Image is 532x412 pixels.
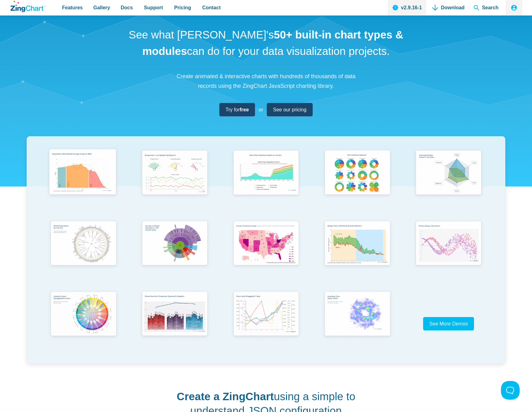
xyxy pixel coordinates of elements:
a: Sun Burst Plugin Example ft. File System Data [129,218,220,289]
span: Try for [226,105,249,114]
a: Try forfree [219,103,255,116]
p: Create animated & interactive charts with hundreds of thousands of data records using the ZingCha... [173,72,359,91]
a: See More Demos [423,317,474,330]
strong: free [240,107,249,112]
a: See our pricing [267,103,313,116]
span: Support [144,3,163,12]
a: Points Along a Sine Wave [403,218,494,289]
a: Colorful Chord Management Chart [38,289,129,359]
img: Mixed Data Set (Clustered, Stacked, and Regular) [138,289,211,341]
strong: Create a ZingChart [177,390,274,402]
a: Population Distribution by Age Group in 2052 [38,147,129,218]
span: See More Demos [429,321,468,326]
img: Population Distribution by Age Group in 2052 [45,146,121,200]
a: World Population by Country [38,218,129,289]
img: Responsive Live Update Dashboard [138,147,211,199]
img: Animated Radar Chart ft. Pet Data [412,147,485,199]
span: Contact [202,3,221,12]
img: Pie Transform Options [321,147,394,199]
a: Area Chart (Displays Nodes on Hover) [220,147,311,218]
img: Chart with Draggable Y-Axis [230,289,302,341]
span: Gallery [93,3,110,12]
img: Range Chart with Rultes & Scale Markers [321,218,394,270]
img: Colorful Chord Management Chart [47,289,120,341]
a: Election Predictions Map [220,218,311,289]
iframe: Toggle Customer Support [501,381,520,400]
strong: 50+ built-in chart types & modules [142,29,403,57]
span: See our pricing [273,105,306,114]
img: Sun Burst Plugin Example ft. File System Data [138,218,211,270]
a: Pie Transform Options [312,147,403,218]
img: Area Chart (Displays Nodes on Hover) [230,147,302,199]
span: or [259,105,263,114]
span: Features [62,3,83,12]
span: Pricing [174,3,191,12]
a: Animated Radar Chart ft. Pet Data [403,147,494,218]
img: World Population by Country [47,218,120,270]
img: Points Along a Sine Wave [412,218,485,270]
a: Chart with Draggable Y-Axis [220,289,311,359]
span: Docs [121,3,133,12]
a: Heatmap Over Radar Chart [312,289,403,359]
a: Range Chart with Rultes & Scale Markers [312,218,403,289]
img: Heatmap Over Radar Chart [321,289,394,341]
img: Election Predictions Map [230,218,302,270]
h1: See what [PERSON_NAME]'s can do for your data visualization projects. [127,27,406,59]
a: Mixed Data Set (Clustered, Stacked, and Regular) [129,289,220,359]
a: Responsive Live Update Dashboard [129,147,220,218]
a: ZingChart Logo. Click to return to the homepage [11,1,46,12]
